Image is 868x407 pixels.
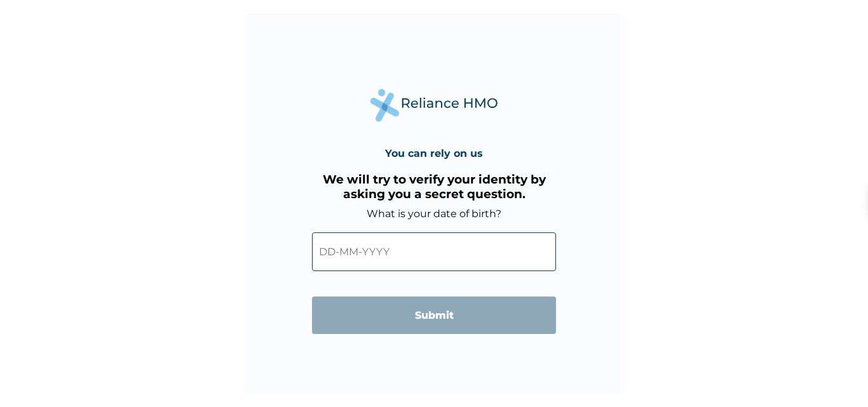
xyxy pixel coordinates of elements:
h3: We will try to verify your identity by asking you a secret question. [312,172,556,201]
h4: You can rely on us [385,147,483,159]
label: What is your date of birth? [367,208,501,220]
img: Reliance Health's Logo [370,89,498,121]
input: Submit [312,297,556,334]
input: DD-MM-YYYY [312,232,556,271]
